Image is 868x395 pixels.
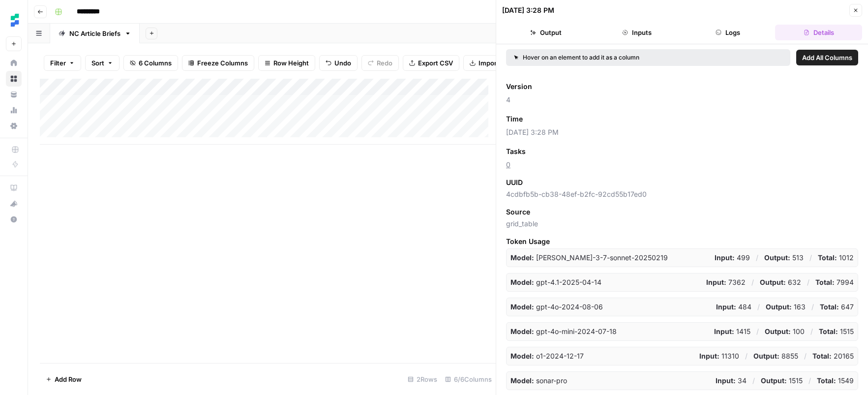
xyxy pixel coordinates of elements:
p: 7994 [815,277,854,287]
a: Home [6,55,22,71]
p: 1415 [714,327,750,336]
span: Version [506,82,532,91]
p: 8855 [753,351,798,361]
p: gpt-4o-mini-2024-07-18 [510,327,617,336]
span: Token Usage [506,237,858,246]
p: o1-2024-12-17 [510,351,584,361]
p: 100 [765,327,805,336]
strong: Output: [764,253,790,262]
strong: Input: [699,352,719,360]
button: Details [775,25,862,40]
img: Ten Speed Logo [6,11,24,29]
span: Undo [334,58,351,68]
div: [DATE] 3:28 PM [502,5,554,15]
strong: Total: [817,376,836,385]
strong: Model: [510,303,534,311]
strong: Input: [714,327,734,335]
div: Hover on an element to add it as a column [514,53,711,62]
strong: Input: [716,303,736,311]
strong: Total: [820,303,839,311]
strong: Output: [765,327,791,335]
span: UUID [506,178,523,187]
strong: Model: [510,278,534,286]
p: 647 [820,302,854,312]
span: Source [506,207,530,217]
p: / [745,351,748,361]
strong: Output: [753,352,779,360]
p: / [809,253,812,263]
a: Your Data [6,87,22,102]
span: Export CSV [418,58,453,68]
p: 1515 [819,327,854,336]
strong: Model: [510,352,534,360]
strong: Total: [819,327,838,335]
span: Redo [377,58,392,68]
strong: Input: [716,376,736,385]
p: 1549 [817,376,854,386]
p: 513 [764,253,804,263]
p: / [810,327,813,336]
strong: Model: [510,253,534,262]
strong: Output: [761,376,787,385]
div: 6/6 Columns [441,371,496,387]
p: / [752,376,755,386]
span: Freeze Columns [197,58,248,68]
strong: Total: [812,352,832,360]
button: 6 Columns [123,55,178,71]
p: sonar-pro [510,376,567,386]
a: NC Article Briefs [50,24,140,43]
button: Workspace: Ten Speed [6,8,22,32]
a: AirOps Academy [6,180,22,196]
p: 163 [766,302,806,312]
p: 1515 [761,376,803,386]
p: 499 [715,253,750,263]
span: Tasks [506,147,526,156]
p: / [808,376,811,386]
strong: Model: [510,327,534,335]
a: Browse [6,71,22,87]
button: Import CSV [463,55,520,71]
button: Filter [44,55,81,71]
button: Export CSV [403,55,459,71]
span: 4cdbfb5b-cb38-48ef-b2fc-92cd55b17ed0 [506,189,858,199]
p: 11310 [699,351,739,361]
span: Filter [50,58,66,68]
p: / [804,351,807,361]
button: Add All Columns [796,50,858,65]
span: Add Row [55,374,82,384]
button: Inputs [593,25,680,40]
button: Row Height [258,55,315,71]
p: / [756,327,759,336]
p: 7362 [706,277,746,287]
p: / [811,302,814,312]
strong: Output: [766,303,792,311]
strong: Total: [818,253,837,262]
strong: Output: [760,278,786,286]
p: gpt-4o-2024-08-06 [510,302,603,312]
p: / [756,253,758,263]
span: [DATE] 3:28 PM [506,127,858,137]
strong: Input: [706,278,726,286]
strong: Input: [715,253,735,262]
span: 4 [506,95,858,105]
p: / [751,277,754,287]
p: claude-3-7-sonnet-20250219 [510,253,668,263]
p: / [807,277,809,287]
p: 1012 [818,253,854,263]
span: grid_table [506,219,858,229]
div: What's new? [6,196,21,211]
p: 484 [716,302,751,312]
button: Add Row [40,371,88,387]
a: Settings [6,118,22,134]
button: Help + Support [6,212,22,227]
button: Output [502,25,589,40]
p: / [757,302,760,312]
span: Add All Columns [802,53,852,62]
span: Sort [91,58,104,68]
button: What's new? [6,196,22,212]
p: 34 [716,376,747,386]
p: 632 [760,277,801,287]
strong: Total: [815,278,835,286]
strong: Model: [510,376,534,385]
span: Time [506,114,523,124]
